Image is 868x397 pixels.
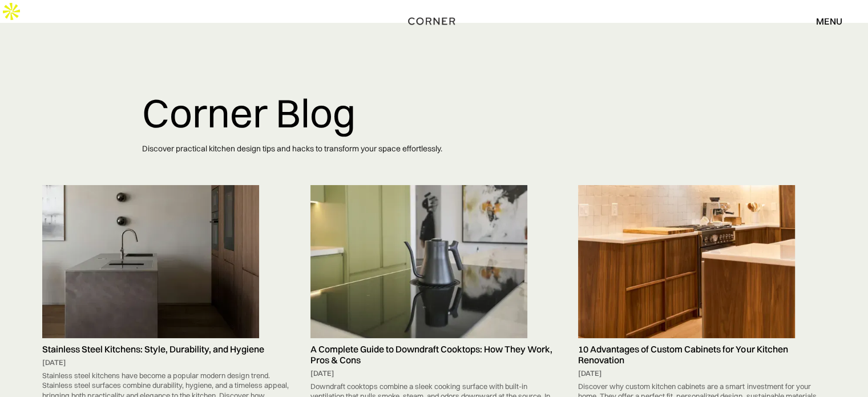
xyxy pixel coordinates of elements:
p: Discover practical kitchen design tips and hacks to transform your space effortlessly. [142,135,726,163]
h5: Stainless Steel Kitchens: Style, Durability, and Hygiene [42,344,290,355]
h1: Corner Blog [142,91,726,135]
div: [DATE] [310,368,558,379]
div: [DATE] [42,358,290,368]
div: [DATE] [578,368,826,379]
div: menu [805,11,842,31]
h5: A Complete Guide to Downdraft Cooktops: How They Work, Pros & Cons [310,344,558,366]
div: menu [816,17,842,26]
a: home [404,14,463,29]
h5: 10 Advantages of Custom Cabinets for Your Kitchen Renovation [578,344,826,366]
